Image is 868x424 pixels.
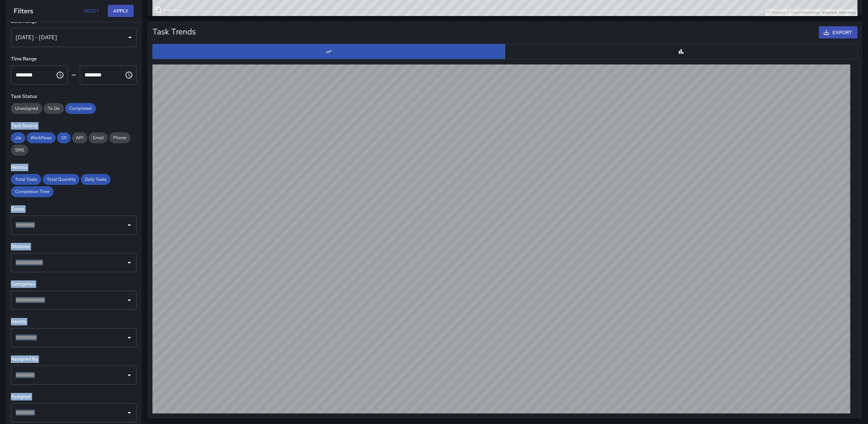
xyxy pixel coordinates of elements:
div: Unassigned [11,103,42,114]
button: Choose time, selected time is 12:00 AM [53,68,67,82]
span: Total Quantity [43,176,79,182]
h6: Metrics [11,164,136,171]
div: [DATE] - [DATE] [11,28,136,47]
button: Line Chart [152,44,505,59]
div: Daily Tasks [81,174,111,185]
span: Total Tasks [11,176,41,182]
h6: Task Source [11,122,136,130]
span: Workflows [27,135,56,141]
button: Open [124,220,134,230]
div: API [72,132,87,143]
h6: Filters [14,5,33,16]
div: SMS [11,145,28,156]
div: Completed [65,103,96,114]
button: Choose time, selected time is 11:59 PM [122,68,136,82]
span: Jia [11,135,25,141]
span: Phone [109,135,130,141]
svg: Bar Chart [678,48,685,55]
button: Open [124,370,134,380]
div: Jia [11,132,25,143]
h6: Task Status [11,93,136,100]
button: Apply [108,5,134,17]
button: Export [819,26,857,39]
div: 311 [57,132,71,143]
h6: Assignee [11,393,136,400]
h5: Task Trends [152,26,196,37]
span: Completed [65,105,96,111]
svg: Line Chart [325,48,332,55]
div: Workflows [27,132,56,143]
h6: Time Range [11,55,136,63]
div: To Do [44,103,64,114]
button: Open [124,258,134,267]
h6: Categories [11,280,136,288]
button: Open [124,333,134,342]
span: 311 [57,135,71,141]
span: Completion Time [11,189,54,194]
span: Email [89,135,108,141]
h6: Zones [11,205,136,213]
span: Daily Tasks [81,176,111,182]
div: Total Quantity [43,174,79,185]
div: Completion Time [11,186,54,197]
span: To Do [44,105,64,111]
button: Reset [80,5,102,17]
span: Unassigned [11,105,42,111]
div: Total Tasks [11,174,41,185]
h6: Assigned By [11,355,136,363]
button: Open [124,408,134,418]
div: Email [89,132,108,143]
h6: Assets [11,318,136,325]
button: Bar Chart [505,44,857,59]
span: SMS [11,147,28,153]
button: Open [124,295,134,305]
span: API [72,135,87,141]
h6: Divisions [11,243,136,250]
div: Phone [109,132,130,143]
